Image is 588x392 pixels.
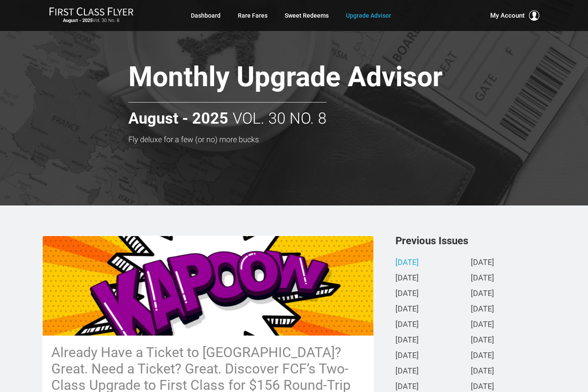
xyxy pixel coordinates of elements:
a: [DATE] [471,289,494,299]
a: [DATE] [471,258,494,268]
strong: August - 2025 [63,18,93,23]
a: [DATE] [471,336,494,345]
a: [DATE] [471,383,494,392]
h3: Previous Issues [395,236,546,246]
a: [DATE] [471,274,494,283]
a: [DATE] [471,367,494,376]
h1: Monthly Upgrade Advisor [128,62,503,95]
a: Sweet Redeems [285,8,329,23]
a: [DATE] [471,305,494,314]
a: [DATE] [395,289,419,299]
a: [DATE] [471,320,494,330]
a: [DATE] [395,336,419,345]
img: First Class Flyer [49,7,134,16]
a: First Class FlyerAugust - 2025Vol. 30 No. 8 [49,7,134,24]
a: [DATE] [395,383,419,392]
span: My Account [490,10,525,21]
a: Upgrade Advisor [346,8,391,23]
a: [DATE] [395,274,419,283]
a: [DATE] [395,305,419,314]
a: [DATE] [395,352,419,361]
a: [DATE] [395,367,419,376]
button: My Account [490,10,539,21]
strong: August - 2025 [128,110,228,128]
small: Vol. 30 No. 8 [49,18,134,24]
a: Rare Fares [238,8,268,23]
a: [DATE] [395,258,419,268]
a: [DATE] [471,352,494,361]
a: Dashboard [191,8,221,23]
a: [DATE] [395,320,419,330]
h3: Fly deluxe for a few (or no) more bucks [128,135,503,144]
h2: Vol. 30 No. 8 [128,102,327,128]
